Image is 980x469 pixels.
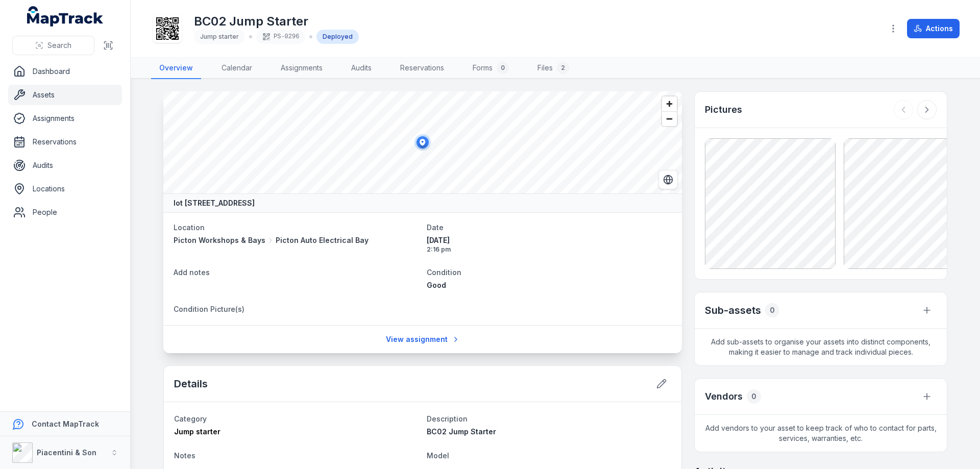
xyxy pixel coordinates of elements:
span: Picton Workshops & Bays [174,235,265,245]
h1: BC02 Jump Starter [194,13,359,30]
span: Add notes [174,268,210,277]
a: Reservations [392,58,452,79]
span: Jump starter [174,427,220,436]
a: Calendar [213,58,260,79]
div: PS-0296 [256,30,305,44]
canvas: Map [163,91,682,193]
div: 0 [747,389,761,404]
h2: Sub-assets [705,303,761,317]
a: MapTrack [27,6,104,27]
span: Add sub-assets to organise your assets into distinct components, making it easier to manage and t... [695,329,947,365]
span: Notes [174,451,195,460]
strong: lot [STREET_ADDRESS] [174,198,255,208]
button: Search [12,36,94,55]
a: Audits [8,155,122,176]
a: Assignments [8,108,122,129]
a: Dashboard [8,61,122,82]
a: View assignment [379,330,467,349]
span: Date [427,223,444,232]
a: Reservations [8,132,122,152]
div: 0 [765,303,779,317]
a: Files2 [529,58,577,79]
span: Condition Picture(s) [174,305,244,313]
strong: Piacentini & Son [37,448,96,457]
div: 0 [497,62,509,74]
button: Actions [907,19,960,38]
span: BC02 Jump Starter [427,427,496,436]
a: Assets [8,85,122,105]
button: Zoom out [662,111,677,126]
a: Audits [343,58,380,79]
span: Add vendors to your asset to keep track of who to contact for parts, services, warranties, etc. [695,415,947,452]
button: Switch to Satellite View [658,170,678,189]
span: Location [174,223,205,232]
div: Deployed [316,30,359,44]
span: [DATE] [427,235,672,245]
a: Overview [151,58,201,79]
span: Condition [427,268,461,277]
h3: Vendors [705,389,743,404]
span: Good [427,281,446,289]
button: Zoom in [662,96,677,111]
span: Picton Auto Electrical Bay [276,235,369,245]
span: 2:16 pm [427,245,672,254]
span: Model [427,451,449,460]
h2: Details [174,377,208,391]
time: 5/23/2025, 2:16:08 PM [427,235,672,254]
a: Assignments [273,58,331,79]
a: People [8,202,122,223]
span: Jump starter [200,33,239,40]
strong: Contact MapTrack [32,419,99,428]
span: Search [47,40,71,51]
span: Category [174,414,207,423]
h3: Pictures [705,103,742,117]
span: Description [427,414,468,423]
a: Forms0 [464,58,517,79]
a: Picton Workshops & BaysPicton Auto Electrical Bay [174,235,419,245]
a: Locations [8,179,122,199]
div: 2 [557,62,569,74]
